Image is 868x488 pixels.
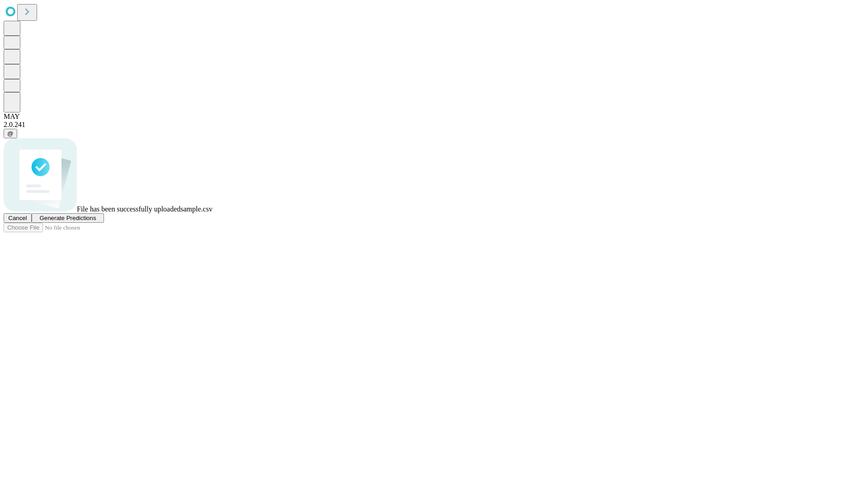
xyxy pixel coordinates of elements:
button: Cancel [4,213,32,223]
span: @ [7,130,14,137]
span: Cancel [8,215,27,221]
span: sample.csv [180,205,212,213]
div: 2.0.241 [4,121,864,129]
div: MAY [4,113,864,121]
span: File has been successfully uploaded [77,205,180,213]
button: @ [4,129,17,138]
span: Generate Predictions [39,215,96,221]
button: Generate Predictions [32,213,104,223]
